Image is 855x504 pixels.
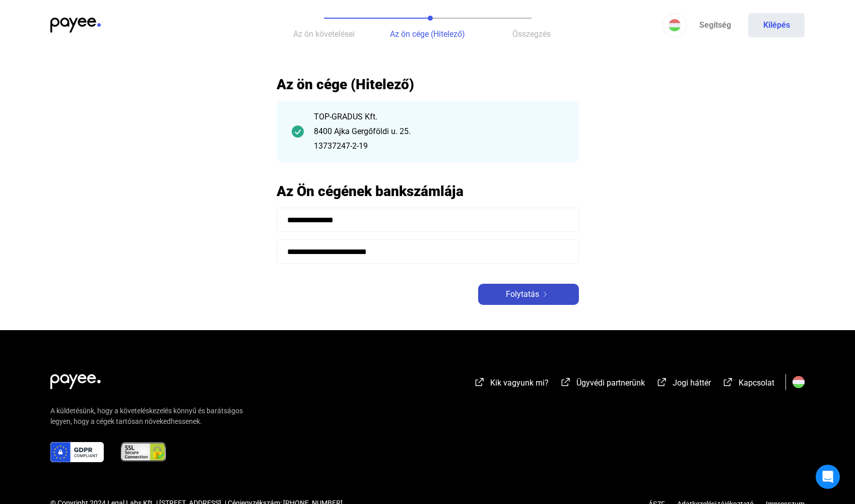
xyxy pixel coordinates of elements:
[277,76,579,93] h2: Az ön cége (Hitelező)
[314,140,564,152] div: 13737247-2-19
[478,284,579,305] button: Folytatásarrow-right-white
[314,111,564,123] div: TOP-GRADUS Kft.
[576,378,645,388] span: Ügyvédi partnerünk
[50,442,104,462] img: gdpr
[506,288,539,300] span: Folytatás
[687,13,743,37] a: Segítség
[663,13,687,37] button: HU
[474,377,486,387] img: external-link-white
[669,19,681,31] img: HU
[474,380,549,389] a: external-link-whiteKik vagyunk mi?
[293,29,355,39] span: Az ön követelései
[120,442,167,462] img: ssl
[390,29,465,39] span: Az ön cége (Hitelező)
[539,292,551,297] img: arrow-right-white
[277,182,579,200] h2: Az Ön cégének bankszámlája
[722,380,774,389] a: external-link-whiteKapcsolat
[793,376,805,388] img: HU.svg
[560,377,572,387] img: external-link-white
[560,380,645,389] a: external-link-whiteÜgyvédi partnerünk
[512,29,551,39] span: Összegzés
[673,378,711,388] span: Jogi háttér
[739,378,774,388] span: Kapcsolat
[748,13,805,37] button: Kilépés
[656,377,668,387] img: external-link-white
[656,380,711,389] a: external-link-whiteJogi háttér
[722,377,734,387] img: external-link-white
[314,125,564,138] div: 8400 Ajka Gergőföldi u. 25.
[50,18,101,33] img: payee-logo
[490,378,549,388] span: Kik vagyunk mi?
[50,368,101,389] img: white-payee-white-dot.svg
[292,125,304,138] img: checkmark-darker-green-circle
[816,465,840,489] div: Open Intercom Messenger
